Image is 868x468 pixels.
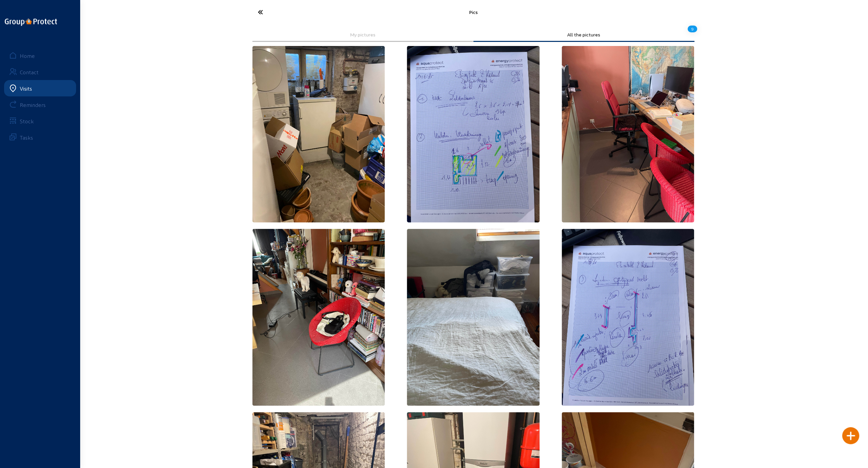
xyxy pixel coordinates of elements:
div: Stock [20,118,34,124]
a: Visits [4,80,76,96]
div: Reminders [20,102,46,108]
img: 42e9c9ea-a065-ca56-3263-44da3be8a2b1.jpeg [562,46,694,222]
img: d1a96ee6-7f0d-f5b6-8d68-7c72907d3532.jpeg [252,229,385,405]
a: Reminders [4,96,76,113]
a: Tasks [4,129,76,145]
div: Contact [20,69,39,75]
img: d95b98b4-f899-27a9-e83d-bfec8e8d3ddd.jpeg [562,229,694,405]
img: f06b1397-10ff-2a44-40e8-9873f5badbe5.jpeg [252,46,385,222]
div: Pics [323,9,623,15]
a: Contact [4,64,76,80]
div: Home [20,52,35,59]
img: 58b67613-8df3-0406-a2fa-c4b1f4b26a36.jpeg [407,229,540,405]
div: All the pictures [478,32,690,37]
div: Visits [20,85,32,92]
img: d24abb4b-03db-7020-27ce-436d761a6f57.jpeg [407,46,540,222]
div: My pictures [257,32,469,37]
a: Home [4,47,76,64]
a: Stock [4,113,76,129]
div: 9 [688,23,697,35]
div: Tasks [20,134,33,141]
img: logo-oneline.png [5,18,57,26]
